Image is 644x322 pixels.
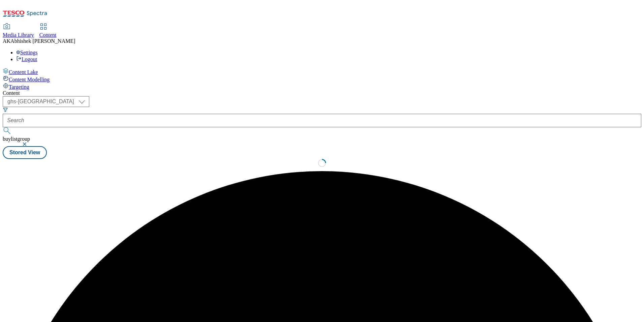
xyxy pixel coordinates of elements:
a: Settings [16,50,38,55]
a: Logout [16,56,37,62]
span: Abhishek [PERSON_NAME] [10,38,75,44]
a: Targeting [3,83,641,90]
a: Content Modelling [3,75,641,83]
div: Content [3,90,641,96]
a: Content Lake [3,68,641,75]
svg: Search Filters [3,107,8,112]
input: Search [3,114,641,127]
span: Content Modelling [9,77,50,82]
a: Content [39,24,57,38]
span: Content [39,32,57,38]
span: buylistgroup [3,136,30,142]
a: Media Library [3,24,34,38]
span: AK [3,38,10,44]
button: Stored View [3,146,47,159]
span: Content Lake [9,69,38,75]
span: Media Library [3,32,34,38]
span: Targeting [9,84,29,90]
